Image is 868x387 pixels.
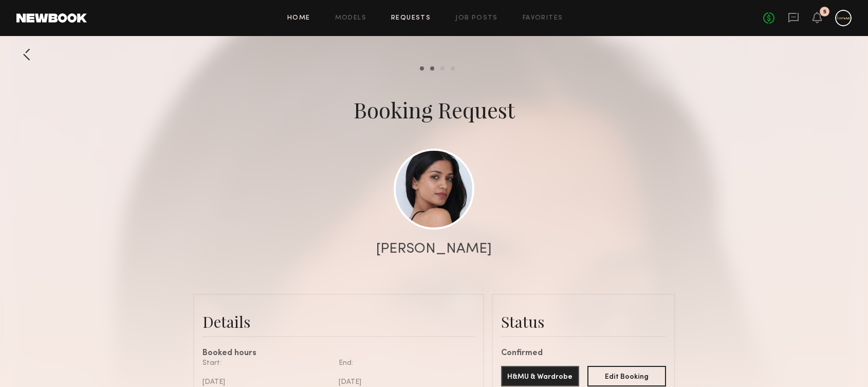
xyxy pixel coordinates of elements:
a: Requests [391,15,431,22]
div: Start: [202,358,331,368]
a: Favorites [523,15,563,22]
div: Status [501,311,666,332]
a: Models [335,15,366,22]
div: End: [339,358,467,368]
button: H&MU & Wardrobe [501,366,580,386]
a: Home [287,15,310,22]
div: Details [202,311,475,332]
button: Edit Booking [587,366,666,386]
div: Booked hours [202,349,475,358]
div: 5 [823,9,826,15]
a: Job Posts [455,15,498,22]
div: Booking Request [354,95,515,124]
div: [PERSON_NAME] [376,242,492,256]
div: Confirmed [501,349,666,358]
